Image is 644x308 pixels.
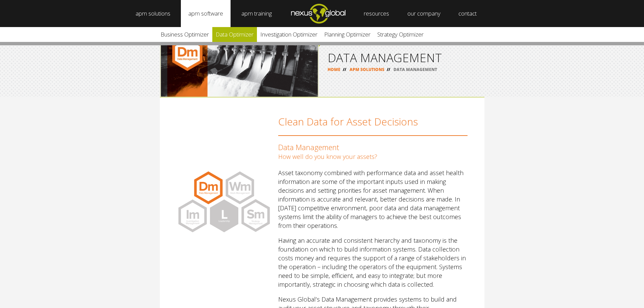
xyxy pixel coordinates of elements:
p: Asset taxonomy combined with performance data and asset health information are some of the import... [278,168,468,230]
a: Data Optimizer [212,27,257,42]
span: // [384,67,392,72]
span: Data Management [278,142,339,152]
a: Investigation Optimizer [257,27,321,42]
span: // [340,67,349,72]
p: Having an accurate and consistent hierarchy and taxonomy is the foundation on which to build info... [278,236,468,289]
a: HOME [328,67,340,72]
h1: DATA MANAGEMENT [328,52,476,64]
a: Strategy Optimizer [374,27,427,42]
h2: Clean Data for Asset Decisions [278,115,468,136]
a: APM SOLUTIONS [350,67,384,72]
span: How well do you know your assets? [278,152,377,161]
a: Planning Optimizer [321,27,374,42]
a: Business Optimizer [157,27,212,42]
